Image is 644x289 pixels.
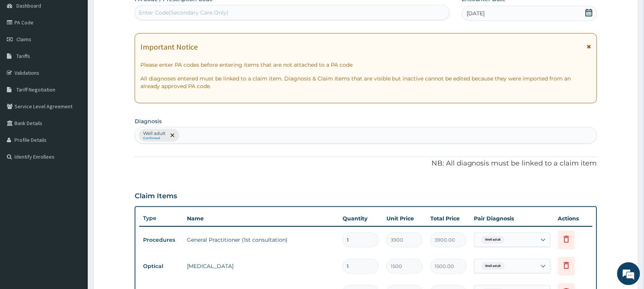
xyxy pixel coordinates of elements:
[427,211,470,226] th: Total Price
[140,61,591,69] p: Please enter PA codes before entering items that are not attached to a PA code
[139,9,229,16] div: Enter Code(Secondary Care Only)
[481,236,505,244] span: Well adult
[16,36,31,43] span: Claims
[4,208,145,235] textarea: Type your message and hit 'Enter'
[14,38,31,57] img: d_794563401_company_1708531726252_794563401
[481,262,505,270] span: Well adult
[143,130,166,136] p: Well adult
[139,233,183,247] td: Procedures
[169,132,176,139] span: remove selection option
[125,4,143,22] div: Minimize live chat window
[135,159,597,169] p: NB: All diagnosis must be linked to a claim item
[44,96,105,173] span: We're online!
[139,259,183,273] td: Optical
[383,211,427,226] th: Unit Price
[470,211,554,226] th: Pair Diagnosis
[554,211,592,226] th: Actions
[139,211,183,225] th: Type
[143,136,166,140] small: Confirmed
[183,258,339,274] td: [MEDICAL_DATA]
[16,86,55,93] span: Tariff Negotiation
[135,117,162,125] label: Diagnosis
[339,211,383,226] th: Quantity
[135,192,177,201] h3: Claim Items
[467,10,485,17] span: [DATE]
[40,43,128,53] div: Chat with us now
[140,75,591,90] p: All diagnoses entered must be linked to a claim item. Diagnosis & Claim Items that are visible bu...
[16,2,41,9] span: Dashboard
[183,211,339,226] th: Name
[140,43,198,51] h1: Important Notice
[183,232,339,247] td: General Practitioner (1st consultation)
[16,53,30,59] span: Tariffs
